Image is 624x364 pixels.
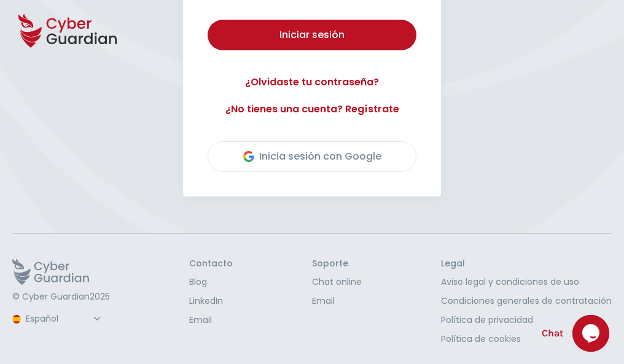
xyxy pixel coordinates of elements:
button: Inicia sesión con Google [208,141,416,172]
h3: Contacto [189,258,233,269]
a: Aviso legal y condiciones de uso [441,276,612,288]
a: LinkedIn [189,295,233,308]
a: ¿No tienes una cuenta? Regístrate [208,102,416,117]
iframe: chat widget [572,315,612,352]
a: Email [312,295,362,308]
a: ¿Olvidaste tu contraseña? [208,75,416,90]
a: Política de privacidad [441,314,612,327]
a: Blog [189,276,233,288]
a: Política de cookies [441,333,612,346]
a: Condiciones generales de contratación [441,295,612,308]
span: Chat [542,326,563,341]
a: Email [189,314,233,327]
h3: Legal [441,258,612,269]
a: Chat online [312,276,362,288]
h3: Soporte [312,258,362,269]
div: Inicia sesión con Google [243,149,381,164]
img: region-logo [12,315,21,323]
p: © Cyber Guardian 2025 [12,292,110,303]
